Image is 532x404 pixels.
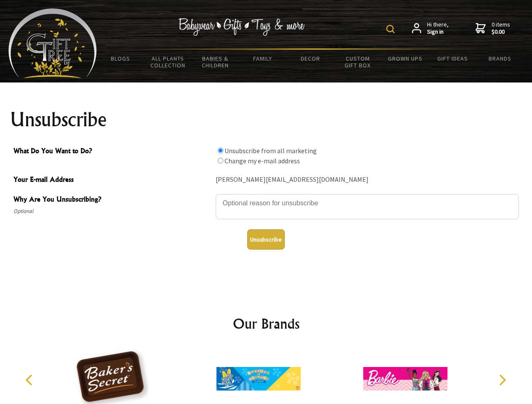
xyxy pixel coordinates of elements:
a: Grown Ups [381,50,429,67]
div: [PERSON_NAME][EMAIL_ADDRESS][DOMAIN_NAME] [216,173,519,186]
label: Change my e-mail address [225,157,300,165]
a: Brands [476,50,524,67]
input: What Do You Want to Do? [218,158,223,163]
a: Hi there,Sign in [412,21,449,36]
button: Previous [21,371,40,389]
img: Babyware - Gifts - Toys and more... [8,8,97,78]
input: What Do You Want to Do? [218,148,223,153]
strong: Sign in [427,28,449,36]
button: Next [493,371,511,389]
h1: Unsubscribe [10,109,522,130]
strong: $0.00 [492,28,510,36]
label: Unsubscribe from all marketing [225,146,317,155]
span: 0 items [492,21,510,36]
a: Custom Gift Box [334,50,382,74]
span: Hi there, [427,21,449,36]
img: Babywear - Gifts - Toys & more [179,18,305,36]
textarea: Why Are You Unsubscribing? [216,194,519,219]
a: 0 items$0.00 [476,21,510,36]
a: All Plants Collection [144,50,192,74]
a: Decor [286,50,334,67]
span: Why Are You Unsubscribing? [13,194,211,206]
span: Your E-mail Address [13,174,211,186]
a: Babies & Children [192,50,239,74]
span: What Do You Want to Do? [13,146,211,158]
span: Optional [13,206,211,216]
a: Gift Ideas [429,50,476,67]
img: product search [386,25,395,33]
h2: Our Brands [17,314,516,334]
a: Family [239,50,287,67]
button: Unsubscribe [247,229,285,250]
a: BLOGS [97,50,144,67]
